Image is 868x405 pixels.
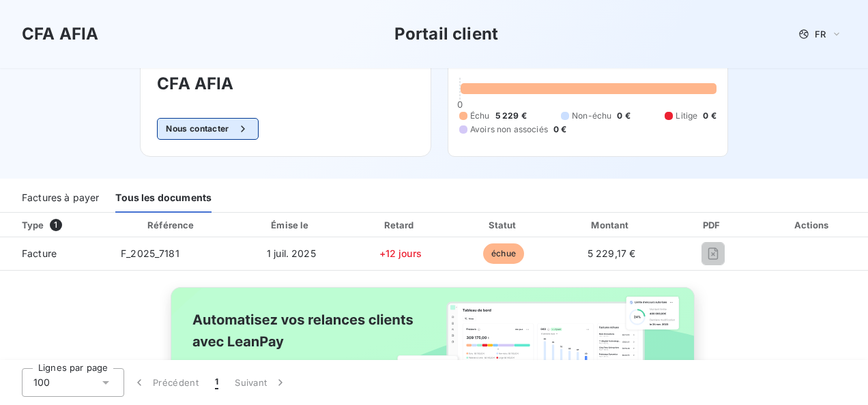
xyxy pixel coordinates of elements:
span: 1 juil. 2025 [267,247,316,259]
button: 1 [207,368,227,397]
span: Litige [676,110,697,122]
div: Tous les documents [115,184,212,213]
div: Référence [147,220,194,230]
span: 100 [33,376,50,389]
button: Précédent [124,368,207,397]
span: Facture [11,247,99,260]
div: Retard [351,218,450,232]
span: FR [815,29,826,40]
h3: Portail client [394,22,498,46]
span: +12 jours [379,247,422,259]
span: 1 [50,219,62,231]
span: 0 € [553,123,566,136]
button: Suivant [227,368,295,397]
div: Émise le [237,218,346,232]
span: 0 € [617,110,630,122]
div: Montant [558,218,665,232]
span: Non-échu [572,110,611,122]
span: 5 229,17 € [588,247,636,259]
span: Échu [470,110,490,122]
div: Factures à payer [22,184,99,213]
div: Statut [455,218,552,232]
span: Avoirs non associés [470,123,548,136]
button: Nous contacter [157,118,258,140]
div: Type [14,218,107,232]
div: PDF [671,218,755,232]
h3: CFA AFIA [157,72,414,96]
h3: CFA AFIA [22,22,98,46]
div: Actions [760,218,865,232]
span: 0 € [703,110,716,122]
span: 0 [457,99,463,110]
span: 5 229 € [495,110,527,122]
span: échue [483,243,524,264]
span: F_2025_7181 [121,247,179,259]
span: 1 [215,376,218,389]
